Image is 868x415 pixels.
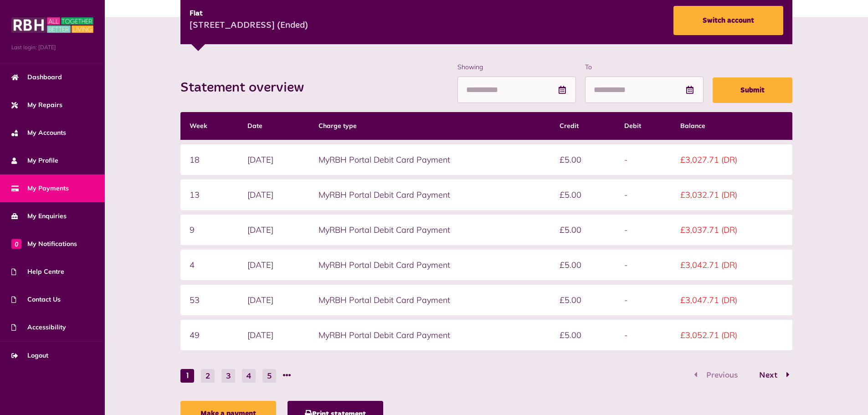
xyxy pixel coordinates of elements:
span: Logout [11,351,48,360]
td: 18 [180,144,238,175]
td: - [615,285,672,315]
th: Week [180,112,238,140]
td: - [615,320,672,350]
span: Next [752,371,784,379]
td: - [615,215,672,245]
th: Balance [671,112,792,140]
td: [DATE] [238,144,309,175]
td: MyRBH Portal Debit Card Payment [309,285,550,315]
td: [DATE] [238,179,309,210]
span: Accessibility [11,323,66,332]
td: 49 [180,320,238,350]
button: Go to page 2 [750,369,792,382]
td: £3,052.71 (DR) [671,320,792,350]
td: [DATE] [238,215,309,245]
td: 53 [180,285,238,315]
td: £5.00 [550,320,615,350]
td: 4 [180,250,238,280]
td: £3,037.71 (DR) [671,215,792,245]
div: [STREET_ADDRESS] (Ended) [190,19,308,33]
td: 9 [180,215,238,245]
td: £5.00 [550,215,615,245]
span: My Payments [11,184,69,193]
button: Go to page 5 [262,369,276,383]
label: To [585,62,704,72]
td: [DATE] [238,285,309,315]
td: £3,047.71 (DR) [671,285,792,315]
td: MyRBH Portal Debit Card Payment [309,144,550,175]
td: - [615,144,672,175]
td: £5.00 [550,285,615,315]
button: Go to page 2 [201,369,215,383]
td: £5.00 [550,144,615,175]
td: 13 [180,179,238,210]
a: Switch account [673,6,783,35]
th: Charge type [309,112,550,140]
label: Showing [457,62,576,72]
td: MyRBH Portal Debit Card Payment [309,179,550,210]
th: Debit [615,112,672,140]
h2: Statement overview [180,80,313,96]
img: MyRBH [11,16,93,34]
span: My Enquiries [11,211,67,221]
td: £3,042.71 (DR) [671,250,792,280]
td: - [615,179,672,210]
td: £5.00 [550,250,615,280]
button: Go to page 4 [242,369,256,383]
span: 0 [11,239,21,249]
span: My Notifications [11,239,77,249]
span: Dashboard [11,72,62,82]
span: My Repairs [11,100,62,110]
th: Credit [550,112,615,140]
button: Go to page 3 [221,369,235,383]
div: Flat [190,8,308,19]
td: £5.00 [550,179,615,210]
td: £3,027.71 (DR) [671,144,792,175]
td: - [615,250,672,280]
td: MyRBH Portal Debit Card Payment [309,215,550,245]
span: My Profile [11,156,58,165]
span: Last login: [DATE] [11,43,93,51]
span: Contact Us [11,295,61,304]
td: MyRBH Portal Debit Card Payment [309,250,550,280]
button: Submit [713,77,792,103]
span: My Accounts [11,128,66,138]
th: Date [238,112,309,140]
td: MyRBH Portal Debit Card Payment [309,320,550,350]
td: £3,032.71 (DR) [671,179,792,210]
td: [DATE] [238,320,309,350]
td: [DATE] [238,250,309,280]
span: Help Centre [11,267,64,277]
